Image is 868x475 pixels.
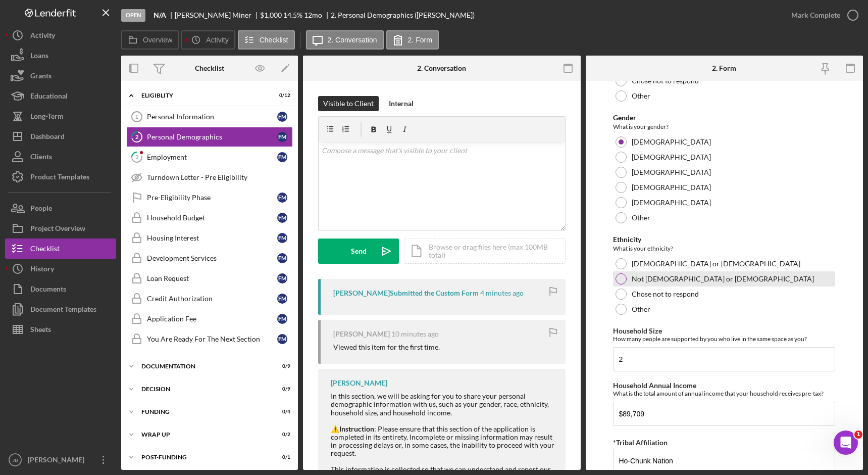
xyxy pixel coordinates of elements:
[333,343,440,351] div: Viewed this item for the first time.
[277,233,287,243] div: F M
[5,198,116,218] button: People
[5,299,116,319] button: Document Templates
[277,253,287,263] div: F M
[147,133,277,141] div: Personal Demographics
[143,36,172,44] label: Overview
[147,295,277,303] div: Credit Authorization
[632,199,711,207] label: [DEMOGRAPHIC_DATA]
[5,167,116,187] a: Product Templates
[323,96,374,111] div: Visible to Client
[260,11,282,19] span: $1,000
[306,30,384,50] button: 2. Conversation
[147,153,277,161] div: Employment
[613,381,696,390] label: Household Annual Income
[613,390,835,397] div: What is the total amount of annual income that your household receives pre-tax?
[351,239,367,264] div: Send
[126,248,293,268] a: Development ServicesFM
[632,168,711,176] label: [DEMOGRAPHIC_DATA]
[272,386,290,392] div: 0 / 9
[272,92,290,99] div: 0 / 12
[141,92,265,99] div: Eligiblity
[389,96,414,111] div: Internal
[277,193,287,203] div: F M
[121,30,179,50] button: Overview
[613,114,835,122] div: Gender
[126,228,293,248] a: Housing InterestFM
[277,213,287,223] div: F M
[318,239,399,264] button: Send
[25,450,91,472] div: [PERSON_NAME]
[408,36,432,44] label: 2. Form
[238,30,295,50] button: Checklist
[277,294,287,304] div: F M
[386,30,439,50] button: 2. Form
[277,152,287,162] div: F M
[30,279,66,302] div: Documents
[781,5,863,25] button: Mark Complete
[175,11,260,19] div: [PERSON_NAME] Miner
[5,279,116,299] a: Documents
[5,126,116,147] a: Dashboard
[632,77,699,85] label: Chose not to respond
[613,122,835,132] div: What is your gender?
[613,244,835,254] div: What is your ethnicity?
[126,107,293,127] a: 1Personal InformationFM
[5,86,116,106] button: Educational
[277,132,287,142] div: F M
[331,392,555,416] div: In this section, we will be asking for you to share your personal demographic information with us...
[272,432,290,438] div: 0 / 2
[147,274,277,282] div: Loan Request
[5,147,116,167] a: Clients
[141,432,265,438] div: Wrap up
[30,25,55,48] div: Activity
[147,173,292,181] div: Turndown Letter - Pre Eligibility
[5,259,116,279] button: History
[135,114,138,120] tspan: 1
[30,198,52,221] div: People
[632,305,650,313] label: Other
[5,25,116,45] button: Activity
[12,457,18,463] text: JB
[30,45,48,68] div: Loans
[304,11,322,19] div: 12 mo
[126,167,293,187] a: Turndown Letter - Pre Eligibility
[147,113,277,121] div: Personal Information
[277,334,287,344] div: F M
[277,314,287,324] div: F M
[632,275,814,283] label: Not [DEMOGRAPHIC_DATA] or [DEMOGRAPHIC_DATA]
[632,214,650,222] label: Other
[712,64,736,72] div: 2. Form
[277,112,287,122] div: F M
[141,363,265,369] div: Documentation
[5,66,116,86] a: Grants
[5,319,116,340] button: Sheets
[126,127,293,147] a: 2Personal DemographicsFM
[632,92,650,100] label: Other
[318,96,379,111] button: Visible to Client
[632,183,711,192] label: [DEMOGRAPHIC_DATA]
[30,147,52,169] div: Clients
[632,260,800,268] label: [DEMOGRAPHIC_DATA] or [DEMOGRAPHIC_DATA]
[30,167,89,189] div: Product Templates
[126,329,293,349] a: You Are Ready For The Next SectionFM
[195,64,224,72] div: Checklist
[135,133,138,140] tspan: 2
[5,45,116,66] button: Loans
[30,106,64,129] div: Long-Term
[834,431,858,455] iframe: Intercom live chat
[30,319,51,342] div: Sheets
[5,218,116,239] a: Project Overview
[5,106,116,126] a: Long-Term
[126,208,293,228] a: Household BudgetFM
[272,454,290,460] div: 0 / 1
[147,335,277,343] div: You Are Ready For The Next Section
[147,254,277,262] div: Development Services
[331,379,387,387] div: [PERSON_NAME]
[339,424,374,433] strong: Instruction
